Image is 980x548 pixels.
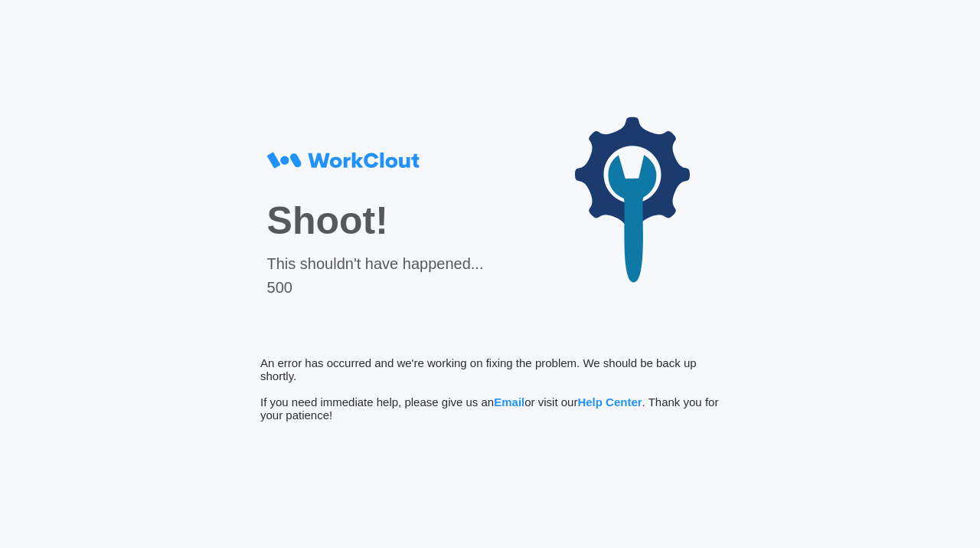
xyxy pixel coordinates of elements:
[577,395,642,409] span: Help Center
[267,279,484,297] div: 500
[260,356,720,422] div: An error has occurred and we're working on fixing the problem. We should be back up shortly. If y...
[267,255,484,273] div: This shouldn't have happened...
[267,199,484,243] div: Shoot!
[494,395,524,409] span: Email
